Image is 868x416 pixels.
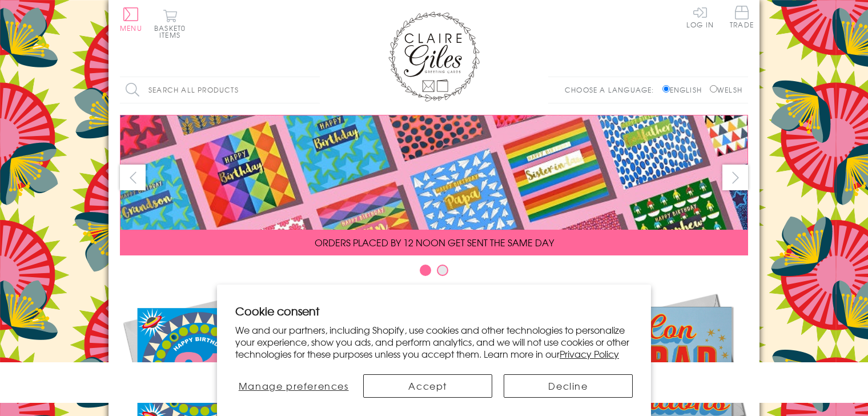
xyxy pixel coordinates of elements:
[565,85,660,95] p: Choose a language:
[154,9,186,38] button: Basket0 items
[730,6,754,28] span: Trade
[686,6,714,28] a: Log In
[120,165,146,190] button: prev
[420,265,431,276] button: Carousel Page 1 (Current Slide)
[710,85,742,95] label: Welsh
[560,347,619,361] a: Privacy Policy
[388,11,480,102] img: Claire Giles Greetings Cards
[235,374,352,398] button: Manage preferences
[120,7,142,31] button: Menu
[308,77,320,103] input: Search
[235,324,633,359] p: We and our partners, including Shopify, use cookies and other technologies to personalize your ex...
[235,303,633,319] h2: Cookie consent
[159,23,186,40] span: 0 items
[239,379,349,393] span: Manage preferences
[120,264,748,282] div: Carousel Pagination
[120,77,320,103] input: Search all products
[730,6,754,30] a: Trade
[662,85,708,95] label: English
[437,265,448,276] button: Carousel Page 2
[662,85,670,93] input: English
[120,23,142,33] span: Menu
[722,165,748,190] button: next
[315,235,554,249] span: ORDERS PLACED BY 12 NOON GET SENT THE SAME DAY
[710,85,717,93] input: Welsh
[504,374,633,398] button: Decline
[363,374,492,398] button: Accept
